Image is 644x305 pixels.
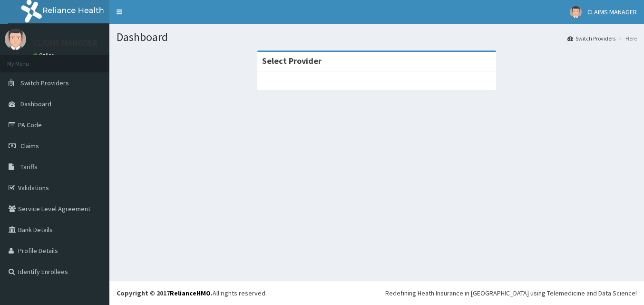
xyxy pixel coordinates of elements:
span: Dashboard [20,100,51,108]
img: User Image [5,29,26,50]
a: Switch Providers [567,34,615,42]
h1: Dashboard [117,31,637,43]
span: Claims [20,142,39,150]
div: Redefining Heath Insurance in [GEOGRAPHIC_DATA] using Telemedicine and Data Science! [385,288,637,298]
p: CLAIMS MANAGER [33,39,97,47]
span: CLAIMS MANAGER [587,8,637,16]
li: Here [616,34,637,42]
a: RelianceHMO [170,289,211,297]
img: User Image [570,6,582,18]
span: Tariffs [20,163,38,171]
span: Switch Providers [20,79,69,87]
a: Online [33,52,56,59]
footer: All rights reserved. [109,281,644,305]
strong: Select Provider [262,55,322,66]
strong: Copyright © 2017 . [117,289,213,297]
